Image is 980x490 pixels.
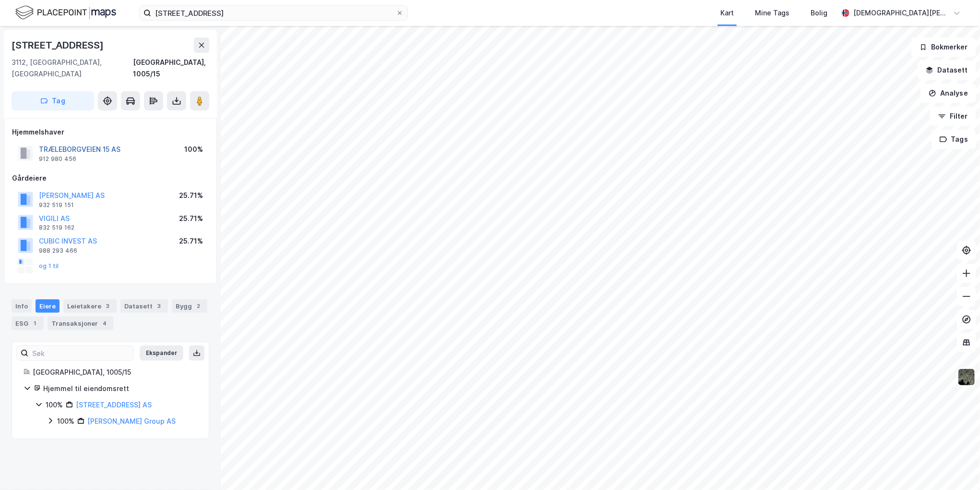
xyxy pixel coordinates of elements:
img: logo.f888ab2527a4732fd821a326f86c7f29.svg [15,4,116,21]
button: Analyse [920,84,976,103]
div: Eiere [36,299,60,313]
div: [GEOGRAPHIC_DATA], 1005/15 [133,57,209,80]
button: Tag [12,91,94,110]
div: Info [12,299,32,313]
a: [STREET_ADDRESS] AS [76,401,152,409]
div: 3 [155,301,164,311]
div: 932 519 151 [39,201,74,209]
div: 100% [46,399,63,411]
div: [GEOGRAPHIC_DATA], 1005/15 [33,367,197,378]
div: [STREET_ADDRESS] [12,37,106,53]
div: ESG [12,317,44,330]
button: Ekspander [140,345,183,361]
img: 9k= [957,368,976,386]
div: Mine Tags [755,7,789,19]
div: Datasett [120,299,168,313]
div: Bygg [172,299,207,313]
input: Søk [28,346,133,360]
div: 3 [103,301,113,311]
div: 25.71% [179,235,203,247]
div: Gårdeiere [12,172,209,184]
div: Transaksjoner [48,317,113,330]
button: Tags [932,130,976,149]
iframe: Chat Widget [932,444,980,490]
div: Bolig [811,7,827,19]
input: Søk på adresse, matrikkel, gårdeiere, leietakere eller personer [151,6,396,20]
div: 2 [194,301,203,311]
div: 1 [30,318,40,328]
a: [PERSON_NAME] Group AS [87,417,176,425]
div: 832 519 162 [39,224,74,232]
div: Hjemmelshaver [12,126,209,138]
div: 25.71% [179,190,203,201]
div: 3112, [GEOGRAPHIC_DATA], [GEOGRAPHIC_DATA] [12,57,133,80]
div: 912 980 456 [39,155,76,163]
button: Bokmerker [911,37,976,57]
button: Datasett [918,61,976,80]
div: Kart [720,7,734,19]
div: [DEMOGRAPHIC_DATA][PERSON_NAME] [853,7,949,19]
div: 100% [184,144,203,155]
div: 25.71% [179,213,203,224]
button: Filter [930,107,976,126]
div: 988 293 466 [39,247,77,255]
div: Hjemmel til eiendomsrett [43,383,197,394]
div: 4 [100,318,109,328]
div: Leietakere [63,299,117,313]
div: 100% [57,416,74,427]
